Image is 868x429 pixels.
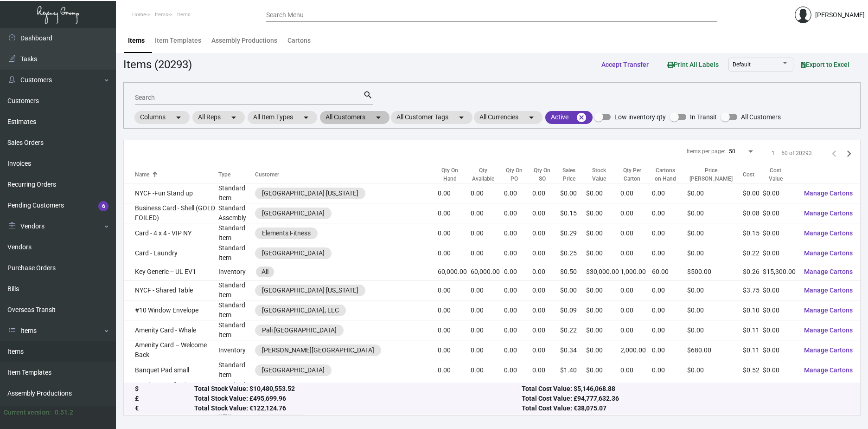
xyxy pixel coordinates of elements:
[218,223,255,243] td: Standard Item
[763,263,797,280] td: $15,300.00
[218,243,255,263] td: Standard Item
[532,300,560,320] td: 0.00
[218,300,255,320] td: Standard Item
[687,263,743,280] td: $500.00
[471,320,504,340] td: 0.00
[256,266,274,277] mat-chip: All
[504,183,532,203] td: 0.00
[255,166,438,183] th: Customer
[743,280,763,300] td: $3.75
[4,408,51,417] div: Current version:
[471,380,504,400] td: 0.00
[652,263,687,280] td: 60.00
[804,209,853,217] span: Manage Cartons
[667,61,719,68] span: Print All Labels
[218,170,230,179] div: Type
[763,300,797,320] td: $0.00
[743,223,763,243] td: $0.15
[124,300,218,320] td: #10 Window Envelope
[801,61,849,68] span: Export to Excel
[763,243,797,263] td: $0.00
[560,280,586,300] td: $0.00
[438,263,470,280] td: 60,000.00
[687,183,743,203] td: $0.00
[586,380,620,400] td: $0.00
[192,111,245,124] mat-chip: All Reps
[504,166,532,183] div: Qty On PO
[391,111,472,124] mat-chip: All Customer Tags
[504,223,532,243] td: 0.00
[560,263,586,280] td: $0.50
[804,326,853,334] span: Manage Cartons
[218,360,255,380] td: Standard Item
[194,404,522,414] div: Total Stock Value: €122,124.76
[438,320,470,340] td: 0.00
[124,380,218,400] td: Brochure - Fall/Winter Catering
[586,183,620,203] td: $0.00
[763,183,797,203] td: $0.00
[471,340,504,360] td: 0.00
[763,166,788,183] div: Cost Value
[504,380,532,400] td: 0.00
[194,394,522,404] div: Total Stock Value: £495,699.96
[763,203,797,223] td: $0.00
[586,263,620,280] td: $30,000.00
[135,404,194,414] div: €
[135,394,194,404] div: £
[763,340,797,360] td: $0.00
[438,360,470,380] td: 0.00
[797,382,860,398] button: Manage Cartons
[687,223,743,243] td: $0.00
[471,300,504,320] td: 0.00
[743,170,763,179] div: Cost
[504,320,532,340] td: 0.00
[586,223,620,243] td: $0.00
[532,263,560,280] td: 0.00
[471,166,504,183] div: Qty Available
[124,183,218,203] td: NYCF -Fun Stand up
[262,188,358,198] div: [GEOGRAPHIC_DATA] [US_STATE]
[218,183,255,203] td: Standard Item
[560,320,586,340] td: $0.22
[218,340,255,360] td: Inventory
[804,249,853,257] span: Manage Cartons
[124,263,218,280] td: Key Generic -- UL EV1
[194,384,522,394] div: Total Stock Value: $10,480,553.52
[804,189,853,197] span: Manage Cartons
[687,360,743,380] td: $0.00
[471,223,504,243] td: 0.00
[124,243,218,263] td: Card - Laundry
[687,166,735,183] div: Price [PERSON_NAME]
[471,166,496,183] div: Qty Available
[842,146,856,161] button: Next page
[586,166,612,183] div: Stock Value
[652,203,687,223] td: 0.00
[743,300,763,320] td: $0.10
[471,183,504,203] td: 0.00
[532,223,560,243] td: 0.00
[287,36,311,45] div: Cartons
[504,280,532,300] td: 0.00
[620,380,652,400] td: 0.00
[128,36,145,45] div: Items
[827,146,842,161] button: Previous page
[586,340,620,360] td: $0.00
[438,203,470,223] td: 0.00
[471,360,504,380] td: 0.00
[522,404,849,414] div: Total Cost Value: €38,075.07
[471,263,504,280] td: 60,000.00
[262,228,311,238] div: Elements Fitness
[560,166,578,183] div: Sales Price
[438,280,470,300] td: 0.00
[804,306,853,314] span: Manage Cartons
[743,360,763,380] td: $0.52
[763,360,797,380] td: $0.00
[687,147,725,156] div: Items per page:
[522,384,849,394] div: Total Cost Value: $5,146,068.88
[438,223,470,243] td: 0.00
[652,380,687,400] td: 0.00
[620,166,644,183] div: Qty Per Carton
[438,243,470,263] td: 0.00
[729,149,755,155] mat-select: Items per page:
[560,340,586,360] td: $0.34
